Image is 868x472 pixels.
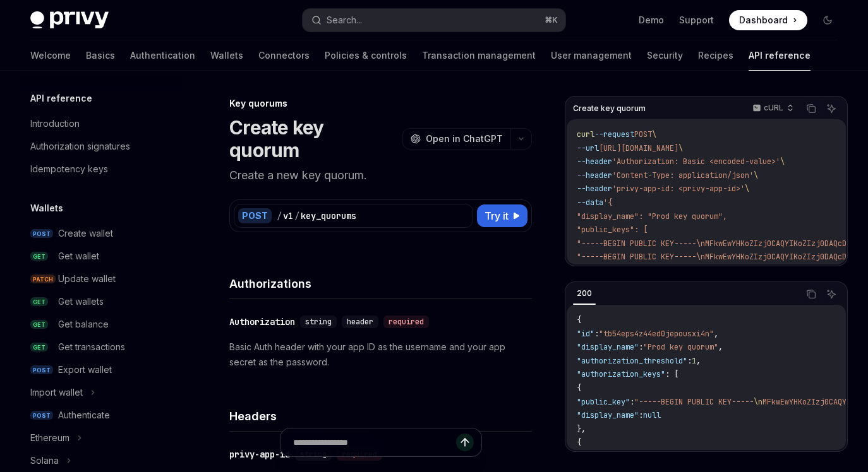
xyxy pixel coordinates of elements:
h5: Wallets [30,201,63,216]
a: Introduction [20,112,182,135]
a: Basics [86,40,115,71]
span: \n [754,397,763,407]
span: --header [577,156,612,167]
a: GETGet wallets [20,290,182,313]
span: , [696,356,701,366]
span: "authorization_threshold" [577,356,687,366]
p: Basic Auth header with your app ID as the username and your app secret as the password. [229,339,532,370]
span: 1 [692,356,696,366]
div: Authenticate [58,408,110,423]
a: User management [551,40,632,71]
span: "display_name" [577,342,639,352]
span: \ [745,184,749,194]
span: '{ [603,198,612,208]
button: Try it [477,204,527,227]
span: Try it [485,208,509,223]
button: Search...⌘K [303,9,565,32]
span: --data [577,198,603,208]
span: null [643,410,661,420]
span: string [305,317,332,327]
span: 'privy-app-id: <privy-app-id>' [612,184,745,194]
div: Get wallet [58,249,99,264]
a: Idempotency keys [20,158,182,180]
span: GET [30,252,48,261]
div: Authorization signatures [30,139,130,154]
a: Security [647,40,683,71]
span: : [687,356,692,366]
span: header [347,317,373,327]
span: 'Content-Type: application/json' [612,170,754,180]
span: \ [652,129,656,139]
span: POST [30,229,53,239]
a: GETGet transactions [20,336,182,358]
div: / [294,209,299,222]
img: dark logo [30,11,109,29]
div: Solana [30,453,59,468]
span: --request [594,129,634,139]
span: { [577,437,581,447]
span: [URL][DOMAIN_NAME] [599,143,678,153]
a: API reference [749,40,811,71]
a: POSTCreate wallet [20,222,182,245]
span: "display_name" [577,410,639,420]
div: 200 [573,286,596,301]
span: { [577,315,581,325]
span: \ [678,143,683,153]
span: Create key quorum [573,103,646,114]
span: "public_keys": [ [577,225,648,235]
div: Get transactions [58,339,125,355]
span: , [714,329,718,339]
a: Authentication [130,40,195,71]
div: Update wallet [58,271,116,286]
div: Introduction [30,116,80,131]
button: Toggle dark mode [817,10,838,30]
a: Support [679,14,714,27]
a: Transaction management [422,40,536,71]
span: : [594,329,599,339]
span: --header [577,184,612,194]
button: Copy the contents from the code block [803,100,819,117]
span: curl [577,129,594,139]
span: GET [30,320,48,329]
a: POSTAuthenticate [20,404,182,427]
span: POST [30,411,53,420]
span: "id" [577,329,594,339]
div: Create wallet [58,226,113,241]
a: Dashboard [729,10,807,30]
button: Send message [456,434,474,451]
a: Demo [639,14,664,27]
div: Search... [327,13,362,28]
div: Import wallet [30,385,83,400]
a: POSTExport wallet [20,358,182,381]
h4: Authorizations [229,275,532,292]
div: Idempotency keys [30,162,108,177]
div: required [383,316,429,328]
span: ⌘ K [545,15,558,25]
h5: API reference [30,91,92,106]
span: , [718,342,723,352]
span: "display_name": "Prod key quorum", [577,211,727,221]
span: --url [577,143,599,153]
div: Ethereum [30,430,69,445]
h4: Headers [229,408,532,425]
span: \ [754,170,758,180]
button: Ask AI [823,100,840,117]
span: PATCH [30,274,56,284]
a: Wallets [210,40,243,71]
span: : [630,397,634,407]
span: { [577,383,581,393]
span: 'Authorization: Basic <encoded-value>' [612,156,780,167]
div: / [277,209,282,222]
span: : [639,342,643,352]
span: Dashboard [739,14,788,27]
span: GET [30,343,48,352]
div: Get balance [58,317,109,332]
span: "public_key" [577,397,630,407]
a: PATCHUpdate wallet [20,268,182,290]
div: v1 [283,209,293,222]
div: Get wallets [58,294,104,309]
a: Welcome [30,40,71,71]
span: POST [634,129,652,139]
div: Key quorums [229,97,532,110]
button: cURL [745,98,799,119]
